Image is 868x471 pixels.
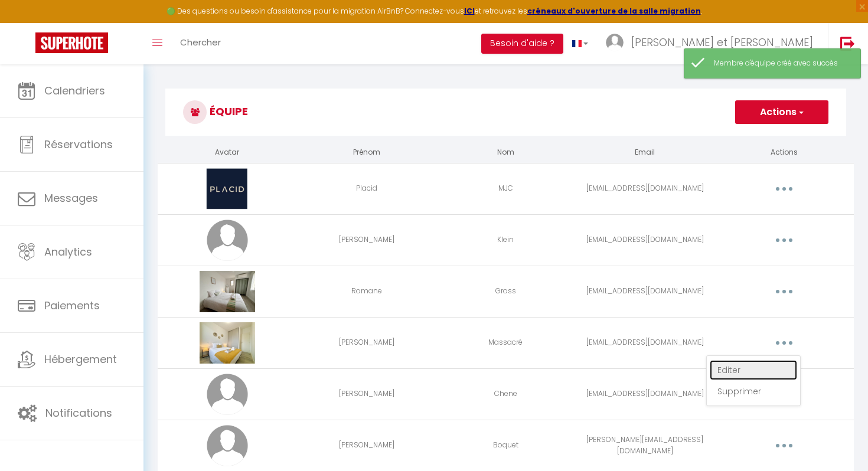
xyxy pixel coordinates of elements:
h3: Équipe [165,89,846,136]
img: 17298692301991.jpg [200,322,254,364]
td: Boquet [436,420,576,471]
td: [EMAIL_ADDRESS][DOMAIN_NAME] [575,214,714,266]
img: 17298692838394.jpg [200,271,254,312]
td: Massacré [436,317,576,368]
td: Placid [297,163,436,214]
th: Avatar [158,142,297,163]
button: Besoin d'aide ? [481,34,563,54]
td: [PERSON_NAME] [297,420,436,471]
th: Email [575,142,714,163]
td: [PERSON_NAME] [297,368,436,420]
a: créneaux d'ouverture de la salle migration [527,6,701,16]
th: Nom [436,142,576,163]
span: Chercher [180,36,221,48]
td: [EMAIL_ADDRESS][DOMAIN_NAME] [575,368,714,420]
td: [PERSON_NAME] [297,214,436,266]
a: ICI [464,6,475,16]
a: ... [PERSON_NAME] et [PERSON_NAME] [597,23,828,64]
span: Notifications [45,405,112,420]
img: avatar.png [207,425,248,466]
td: [EMAIL_ADDRESS][DOMAIN_NAME] [575,163,714,214]
a: Editer [710,360,797,380]
td: Chene [436,368,576,420]
span: [PERSON_NAME] et [PERSON_NAME] [631,35,813,50]
td: Gross [436,266,576,317]
span: Hébergement [44,352,117,367]
span: Paiements [44,298,100,313]
span: Analytics [44,244,92,259]
a: Chercher [171,23,230,64]
span: Calendriers [44,83,105,98]
img: 17252822258373.jpeg [206,168,248,210]
th: Actions [714,142,854,163]
img: logout [840,36,855,51]
td: [EMAIL_ADDRESS][DOMAIN_NAME] [575,266,714,317]
td: [EMAIL_ADDRESS][DOMAIN_NAME] [575,317,714,368]
img: ... [606,34,624,51]
img: avatar.png [207,220,248,261]
a: Supprimer [710,381,797,401]
button: Actions [735,100,828,124]
span: Messages [44,191,98,205]
td: Romane [297,266,436,317]
td: [PERSON_NAME][EMAIL_ADDRESS][DOMAIN_NAME] [575,420,714,471]
td: MJC [436,163,576,214]
span: Réservations [44,137,113,152]
img: Super Booking [35,32,108,53]
div: Membre d'équipe créé avec succès [714,58,849,69]
td: Klein [436,214,576,266]
td: [PERSON_NAME] [297,317,436,368]
th: Prénom [297,142,436,163]
img: avatar.png [207,374,248,415]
